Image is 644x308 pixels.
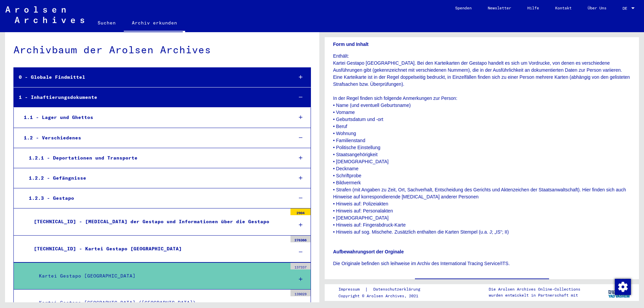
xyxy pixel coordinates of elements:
div: 2904 [290,208,311,215]
div: 1.2.1 - Deportationen und Transporte [24,151,288,165]
div: Archivbaum der Arolsen Archives [13,42,311,57]
div: Zustimmung ändern [614,279,631,295]
div: 1.1 - Lager und Ghettos [19,111,288,124]
a: Suchen [90,15,124,31]
div: | [338,286,428,293]
div: 139029 [290,290,311,296]
span: DE [623,6,630,11]
p: Die Arolsen Archives Online-Collections [489,286,580,292]
div: 1.2.3 - Gestapo [24,192,288,205]
div: 137337 [290,263,311,269]
b: Form und Inhalt [333,42,369,47]
a: Impressum [338,286,365,293]
div: 1.2 - Verschiedenes [19,131,288,144]
img: Zustimmung ändern [615,279,631,295]
div: Kartei Gestapo [GEOGRAPHIC_DATA] [34,269,287,283]
img: yv_logo.png [607,284,632,301]
div: 1.2.2 - Gefängnisse [24,172,288,185]
b: Aufbewahrungsort der Orginale [333,249,404,254]
img: Arolsen_neg.svg [5,6,84,23]
p: Copyright © Arolsen Archives, 2021 [338,293,428,299]
p: wurden entwickelt in Partnerschaft mit [489,292,580,298]
div: [TECHNICAL_ID] - Kartei Gestapo [GEOGRAPHIC_DATA] [29,242,287,255]
p: Die Originale befinden sich leihweise im Archiv des International Tracing Service/ITS. [333,260,631,267]
a: Datenschutzerklärung [368,286,428,293]
div: 276366 [290,236,311,242]
div: 0 - Globale Findmittel [14,71,288,84]
div: 1 - Inhaftierungsdokumente [14,91,288,104]
div: [TECHNICAL_ID] - [MEDICAL_DATA] der Gestapo und Informationen über die Gestapo [29,215,287,228]
a: Archiv erkunden [124,15,185,32]
p: Enthält: Kartei Gestapo [GEOGRAPHIC_DATA]. Bei den Karteikarten der Gestapo handelt es sich um Vo... [333,53,631,236]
